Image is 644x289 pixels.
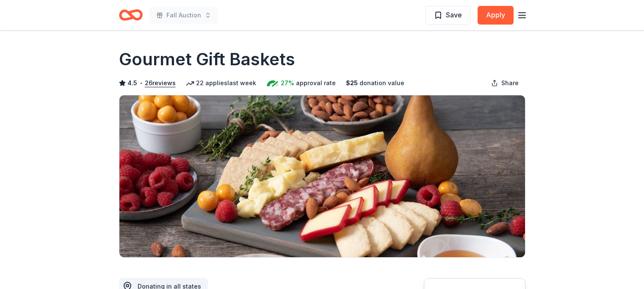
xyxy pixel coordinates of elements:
[139,80,142,86] span: •
[119,95,525,257] img: Image for Gourmet Gift Baskets
[119,47,295,71] h1: Gourmet Gift Baskets
[359,78,404,88] span: donation value
[119,5,143,25] a: Home
[281,78,294,88] span: 27%
[446,9,462,20] span: Save
[166,10,201,20] span: Fall Auction
[127,78,137,88] span: 4.5
[145,78,176,88] button: 26reviews
[425,6,471,25] button: Save
[149,7,218,24] button: Fall Auction
[484,75,525,92] button: Share
[186,78,256,88] div: 22 applies last week
[501,78,519,88] span: Share
[478,6,514,25] button: Apply
[296,78,336,88] span: approval rate
[346,78,358,88] span: $ 25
